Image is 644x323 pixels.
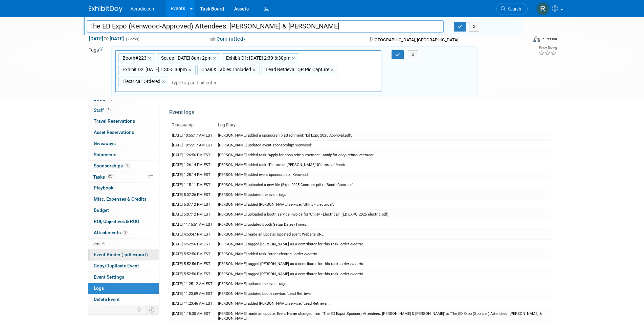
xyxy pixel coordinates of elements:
span: Set up: [DATE] 8am-2pm [160,55,212,61]
a: Misc. Expenses & Credits [88,194,159,205]
td: [DATE] 11:15:51 AM EST [169,220,215,229]
a: Shipments [88,149,159,160]
td: [DATE] 11:23:46 AM EST [169,299,215,309]
a: Sponsorships1 [88,161,159,171]
td: [PERSON_NAME] added [PERSON_NAME] service: 'Lead Retrieval '. [215,299,551,309]
td: [PERSON_NAME] added task: 'order electric'. [215,249,551,259]
td: [DATE] 1:26:56 PM EST [169,150,215,160]
span: Exhibit D1: [DATE] 2:30-6:30pm [225,55,290,61]
span: 2 [106,107,111,113]
td: [PERSON_NAME] updated Booth Setup Dates/Times. [215,220,551,229]
td: Tags [89,46,105,96]
span: Staff [94,107,111,113]
td: [PERSON_NAME] updated the event tags. [215,279,551,289]
a: × [213,55,218,62]
span: Sponsorships [94,163,130,168]
span: | [339,242,363,246]
span: ROI, Objectives & ROO [94,219,139,224]
span: 0% [107,174,114,179]
span: | [317,163,345,167]
span: Attachments [94,230,128,235]
td: [PERSON_NAME] added task: 'Apply for coop reimbursement'. [215,150,551,160]
div: Event logs [169,109,551,120]
i: order electric [340,262,363,266]
td: [DATE] 5:52:56 PM EST [169,240,215,249]
a: × [148,55,153,62]
a: Staff2 [88,105,159,116]
td: [DATE] 5:52:56 PM EST [169,269,215,279]
a: × [188,66,193,74]
span: Exhibit D2: [DATE] 1:30-5:30pm [121,66,187,73]
td: [PERSON_NAME] made an update: Updated event Website URL. [215,229,551,239]
td: [DATE] 5:52:56 PM EST [169,249,215,259]
span: (2 days) [125,37,139,41]
span: Search [506,6,521,12]
span: | [321,153,374,157]
a: Asset Reservations [88,127,159,138]
span: Acradiocom [131,6,156,12]
td: [DATE] 5:52:56 PM EST [169,259,215,269]
span: | [339,262,363,266]
span: less [92,241,101,246]
span: Logs [94,285,104,291]
span: 3 [123,230,128,235]
span: Event Settings [94,274,124,280]
td: [PERSON_NAME] added event sponsorship: 'Kenwood'. [215,170,551,180]
span: Booth#223 [121,55,147,61]
a: × [331,66,335,74]
div: Event Format [488,35,557,45]
span: 1 [125,163,130,168]
span: Event Binder (.pdf export) [94,252,148,257]
span: Misc. Expenses & Credits [94,196,147,202]
a: Event Binder (.pdf export) [88,249,159,260]
i: order electric [294,252,317,256]
a: Copy/Duplicate Event [88,261,159,271]
td: [DATE] 1:26:14 PM EST [169,160,215,170]
td: [PERSON_NAME] uploaded a new file (Expo 2025 Contract.pdf) : 'Booth Contract'. [215,180,551,190]
a: Event Settings [88,272,159,283]
span: Copy/Duplicate Event [94,263,139,268]
a: Delete Event [88,294,159,305]
span: Budget [94,207,109,213]
a: × [292,55,296,62]
img: ExhibitDay [89,6,123,13]
a: less [88,239,159,249]
a: Travel Reservations [88,116,159,127]
input: Type tag and hit enter [171,79,225,86]
span: Delete Event [94,297,120,302]
button: X [408,50,418,60]
a: Attachments3 [88,227,159,238]
td: [DATE] 5:07:12 PM EST [169,210,215,220]
td: [PERSON_NAME] added [PERSON_NAME] service: 'Utility - Electrical'. [215,200,551,210]
span: Asset Reservations [94,129,134,135]
i: Picture of booth [318,163,345,167]
span: Lead Retrieval: QR Pic Capture [264,66,329,73]
td: [DATE] 1:15:11 PM EST [169,180,215,190]
td: Toggle Event Tabs [145,305,159,314]
td: [PERSON_NAME] added a sponsorship attachment: 'Ed Expo 2025 Approval.pdf'. [215,131,551,141]
td: [DATE] 1:25:14 PM EST [169,170,215,180]
a: Playbook [88,183,159,194]
span: Travel Reservations [94,118,135,124]
i: order electric [340,272,363,276]
td: [DATE] 5:07:12 PM EST [169,200,215,210]
span: Electrical: Ordered [121,78,160,85]
td: [DATE] 5:07:26 PM EST [169,190,215,200]
span: | [293,252,317,256]
i: order electric [340,242,363,246]
span: Shipments [94,152,116,157]
a: Budget [88,205,159,216]
td: Personalize Event Tab Strip [133,305,145,314]
td: [DATE] 11:25:12 AM EST [169,279,215,289]
td: [DATE] 10:55:17 AM EST [169,131,215,141]
td: [PERSON_NAME] tagged [PERSON_NAME] as a contributor for this task. [215,269,551,279]
td: [PERSON_NAME] uploaded a booth service invoice for 'Utility - Electrical': (ED EXPO 2025 electric... [215,210,551,220]
td: [PERSON_NAME] tagged [PERSON_NAME] as a contributor for this task. [215,259,551,269]
a: Tasks0% [88,172,159,183]
div: In-Person [541,37,557,42]
i: Apply for coop reimbursement [323,153,374,157]
span: [DATE] [DATE] [89,36,124,42]
td: [PERSON_NAME] updated the event tags. [215,190,551,200]
a: Search [496,3,528,15]
a: ROI, Objectives & ROO [88,216,159,227]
